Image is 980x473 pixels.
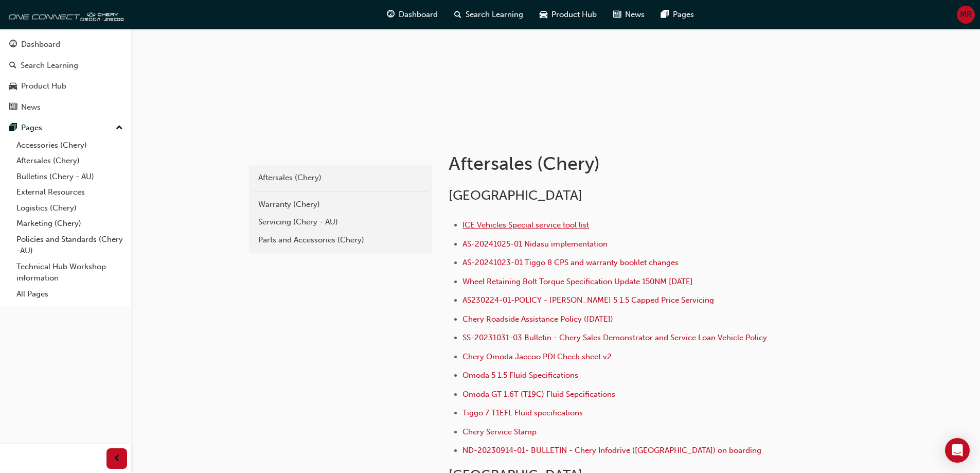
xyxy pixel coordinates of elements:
span: [GEOGRAPHIC_DATA] [449,187,582,203]
a: news-iconNews [605,4,653,25]
span: News [625,9,645,21]
a: Bulletins (Chery - AU) [12,169,127,185]
span: news-icon [613,8,621,21]
a: Dashboard [4,35,127,54]
span: car-icon [9,82,17,91]
a: Logistics (Chery) [12,200,127,216]
span: car-icon [540,8,547,21]
a: Omoda GT 1.6T (T19C) Fluid Sepcifications [462,390,615,399]
span: search-icon [454,8,461,21]
span: Search Learning [466,9,523,21]
img: oneconnect [5,4,123,25]
a: Product Hub [4,77,127,96]
div: Open Intercom Messenger [945,438,970,463]
a: ND-20230914-01- BULLETIN - Chery Infodrive ([GEOGRAPHIC_DATA]) on boarding [462,446,761,455]
a: car-iconProduct Hub [531,4,605,25]
a: Search Learning [4,56,127,75]
a: Parts and Accessories (Chery) [253,231,428,249]
button: Pages [4,118,127,137]
a: Chery Service Stamp [462,427,537,436]
a: Wheel Retaining Bolt Torque Specification Update 150NM [DATE] [462,277,693,286]
span: guage-icon [387,8,395,21]
a: AS-20241025-01 Nidasu implementation [462,239,608,249]
span: news-icon [9,103,17,112]
h1: Aftersales (Chery) [449,152,786,175]
a: pages-iconPages [653,4,702,25]
a: AS-20241023-01 Tiggo 8 CPS and warranty booklet changes [462,258,679,267]
a: Aftersales (Chery) [12,153,127,169]
div: Pages [21,122,42,134]
div: Servicing (Chery - AU) [258,216,423,228]
a: SS-20231031-03 Bulletin - Chery Sales Demonstrator and Service Loan Vehicle Policy [462,333,767,342]
span: pages-icon [661,8,669,21]
a: Tiggo 7 T1EFL Fluid specifications [462,408,583,417]
span: Dashboard [399,9,438,21]
a: Omoda 5 1.5 Fluid Specifications [462,371,578,380]
div: Parts and Accessories (Chery) [258,234,423,246]
a: AS230224-01-POLICY - [PERSON_NAME] 5 1.5 Capped Price Servicing [462,295,714,305]
button: MR [957,6,975,24]
span: guage-icon [9,40,17,49]
div: Warranty (Chery) [258,199,423,211]
a: Warranty (Chery) [253,196,428,214]
a: Accessories (Chery) [12,137,127,153]
div: Product Hub [21,80,66,92]
a: Policies and Standards (Chery -AU) [12,232,127,259]
a: Aftersales (Chery) [253,169,428,187]
a: Chery Roadside Assistance Policy ([DATE]) [462,314,613,324]
div: News [21,101,41,113]
div: Dashboard [21,39,60,50]
button: DashboardSearch LearningProduct HubNews [4,33,127,118]
a: External Resources [12,184,127,200]
a: Technical Hub Workshop information [12,259,127,286]
div: Aftersales (Chery) [258,172,423,184]
span: up-icon [116,121,123,135]
div: Search Learning [21,60,78,72]
a: Servicing (Chery - AU) [253,213,428,231]
a: search-iconSearch Learning [446,4,531,25]
a: All Pages [12,286,127,302]
span: search-icon [9,61,16,71]
a: ICE Vehicles Special service tool list [462,220,589,230]
a: Chery Omoda Jaecoo PDI Check sheet v2 [462,352,612,361]
span: prev-icon [113,452,121,465]
a: News [4,98,127,117]
span: Pages [673,9,694,21]
a: guage-iconDashboard [379,4,446,25]
span: pages-icon [9,124,17,133]
span: Product Hub [551,9,597,21]
span: MR [960,9,972,21]
a: Marketing (Chery) [12,216,127,232]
